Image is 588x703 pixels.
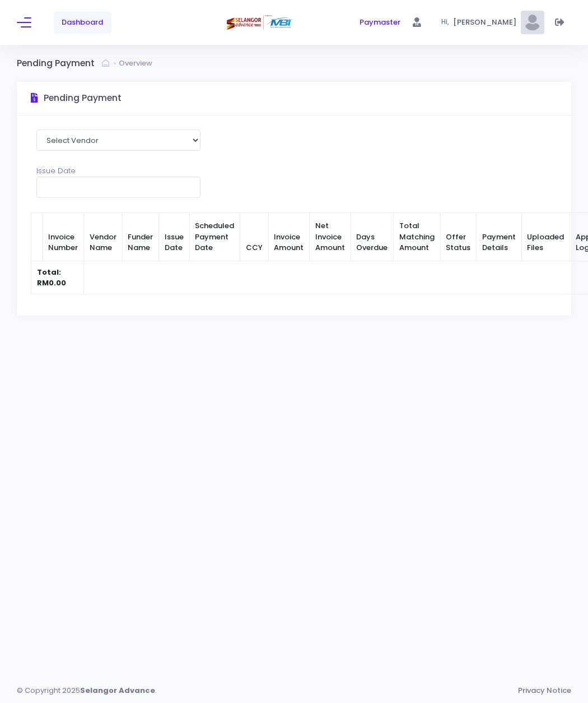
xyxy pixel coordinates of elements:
th: Vendor Name [84,213,123,261]
th: Funder Name [122,213,159,261]
th: Offer Status [440,213,477,261]
a: Privacy Notice [518,685,571,696]
span: 0.00 [49,277,66,288]
a: Overview [119,58,155,69]
span: Hi, [441,17,453,27]
div: © Copyright 2025 . [17,685,166,696]
a: Dashboard [54,12,111,34]
span: Paymaster [360,17,400,28]
th: CCY [240,213,269,261]
th: Issue Date [159,213,190,261]
h3: Pending Payment [44,93,122,104]
span: Your current role [405,11,428,34]
div: Issue Date [36,165,200,198]
span: [PERSON_NAME] [453,17,520,28]
img: Logo [227,15,294,29]
h3: Pending Payment [17,58,102,69]
th: Total: RM [31,261,84,294]
th: Payment Details [477,213,522,261]
th: Invoice Amount [268,213,310,261]
img: Pic [521,11,544,34]
th: Days Overdue [351,213,394,261]
th: Invoice Number [43,213,84,261]
th: Net Invoice Amount [310,213,351,261]
strong: Selangor Advance [80,685,155,696]
span: Dashboard [62,17,103,28]
th: Scheduled Payment Date [189,213,240,261]
th: Uploaded Files [521,213,570,261]
th: Total Matching Amount [394,213,441,261]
